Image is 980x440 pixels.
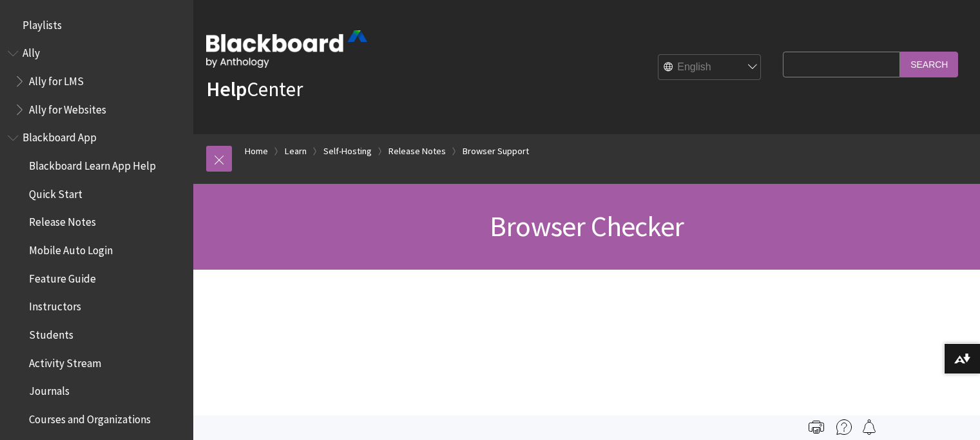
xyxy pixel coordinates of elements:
[29,268,96,285] span: Feature Guide
[29,212,96,229] span: Release Notes
[206,76,247,102] strong: Help
[206,30,367,68] img: Blackboard by Anthology
[490,208,684,244] span: Browser Checker
[8,43,186,121] nav: Book outline for Anthology Ally Help
[285,143,307,159] a: Learn
[29,352,101,370] span: Activity Stream
[861,419,877,435] img: Follow this page
[900,52,958,77] input: Search
[29,324,73,341] span: Students
[29,296,81,314] span: Instructors
[245,143,268,159] a: Home
[836,419,852,435] img: More help
[29,99,106,116] span: Ally for Websites
[23,43,40,60] span: Ally
[29,70,84,88] span: Ally for LMS
[8,14,186,36] nav: Book outline for Playlists
[658,55,762,81] select: Site Language Selector
[29,155,156,172] span: Blackboard Learn App Help
[23,14,62,32] span: Playlists
[389,143,446,159] a: Release Notes
[29,408,151,426] span: Courses and Organizations
[463,143,529,159] a: Browser Support
[29,183,82,201] span: Quick Start
[23,127,97,145] span: Blackboard App
[206,76,303,102] a: HelpCenter
[809,419,824,435] img: Print
[323,143,372,159] a: Self-Hosting
[29,381,70,398] span: Journals
[29,239,113,257] span: Mobile Auto Login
